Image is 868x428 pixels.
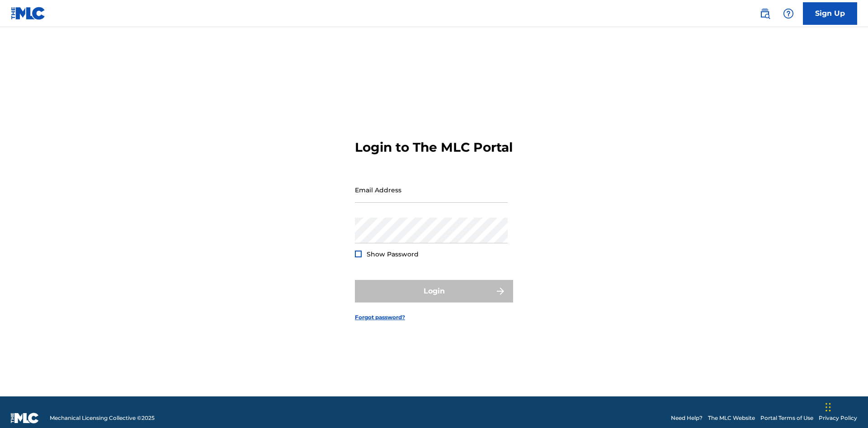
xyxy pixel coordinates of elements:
[826,394,831,421] div: Drag
[783,8,794,19] img: help
[50,414,155,422] span: Mechanical Licensing Collective © 2025
[760,414,813,422] a: Portal Terms of Use
[671,414,703,422] a: Need Help?
[823,385,868,428] iframe: Chat Widget
[759,8,770,19] img: search
[11,7,46,20] img: MLC Logo
[367,250,419,258] span: Show Password
[756,5,774,23] a: Public Search
[355,140,513,155] h3: Login to The MLC Portal
[819,414,857,422] a: Privacy Policy
[803,2,857,25] a: Sign Up
[708,414,755,422] a: The MLC Website
[355,313,405,321] a: Forgot password?
[11,413,39,423] img: logo
[779,5,797,23] div: Help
